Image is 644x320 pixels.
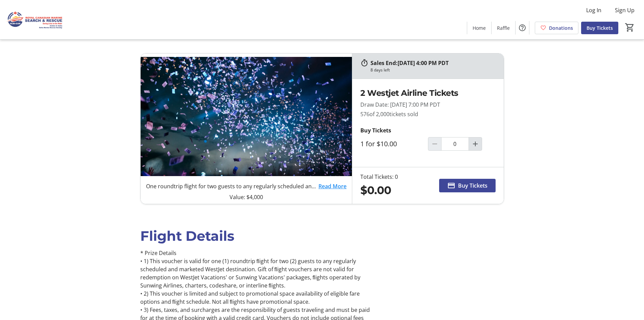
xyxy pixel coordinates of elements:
[516,21,529,35] button: Help
[535,22,578,34] a: Donations
[549,24,573,31] span: Donations
[360,140,397,148] label: 1 for $10.00
[581,5,607,16] button: Log In
[360,127,391,134] strong: Buy Tickets
[615,6,635,14] span: Sign Up
[146,182,319,190] p: One roundtrip flight for two guests to any regularly scheduled and marketed WestJet destination*!...
[398,59,449,67] span: [DATE] 4:00 PM PDT
[146,193,347,201] p: Value: $4,000
[467,22,491,34] a: Home
[140,298,504,306] p: options and ﬂight schedule. Not all ﬂights have promotional space.
[141,54,352,179] img: 2 Westjet Airline Tickets
[492,22,515,34] a: Raffle
[439,179,496,192] button: Buy Tickets
[360,110,496,118] p: 576 tickets sold
[369,110,389,118] span: of 2,000
[140,273,504,281] p: redemption on WestJet Vacations' or Sunwing Vacations' packages, ﬂights operated by
[458,182,487,190] span: Buy Tickets
[624,21,636,34] button: Cart
[140,249,504,257] p: * Prize Details
[360,101,496,109] p: Draw Date: [DATE] 7:00 PM PDT
[140,265,504,273] p: scheduled and marketed WestJet destination. Gift of ﬂight vouchers are not valid for
[140,290,504,298] p: • 2) This voucher is limited and subject to promotional space availability of eligible fare
[140,281,504,290] p: Sunwing Airlines, charters, codeshare, or interline ﬂights.
[4,3,64,37] img: Royal Canadian Marine Search and Rescue - Station 8's Logo
[587,24,613,31] span: Buy Tickets
[140,257,504,265] p: • 1) This voucher is valid for one (1) roundtrip ﬂight for two (2) guests to any regularly
[586,6,601,14] span: Log In
[360,173,398,181] div: Total Tickets: 0
[140,226,504,246] p: Flight Details
[360,182,398,198] div: $0.00
[473,24,486,31] span: Home
[318,182,347,190] a: Read More
[360,87,496,99] h2: 2 Westjet Airline Tickets
[469,137,482,150] button: Increment by one
[581,22,618,34] a: Buy Tickets
[371,67,390,73] div: 8 days left
[610,5,640,16] button: Sign Up
[371,59,398,67] span: Sales End:
[497,24,510,31] span: Raffle
[140,306,504,314] p: • 3) Fees, taxes, and surcharges are the responsibility of guests traveling and must be paid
